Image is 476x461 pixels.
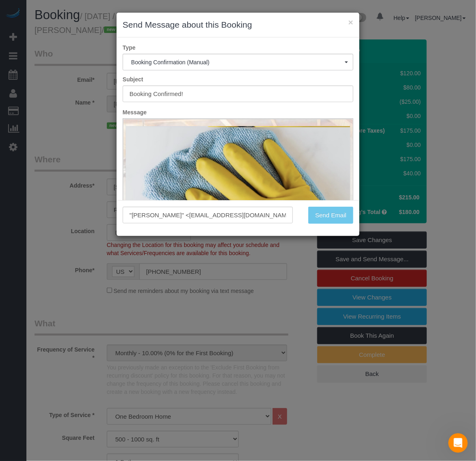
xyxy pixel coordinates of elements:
button: × [348,18,353,26]
span: Booking Confirmation (Manual) [131,59,345,66]
iframe: Rich Text Editor, editor2 [123,119,353,246]
h3: Send Message about this Booking [123,19,353,31]
label: Message [117,108,359,116]
iframe: Intercom live chat [448,433,468,453]
label: Subject [117,75,359,83]
button: Booking Confirmation (Manual) [123,54,353,70]
input: Subject [123,85,353,102]
label: Type [117,44,359,52]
